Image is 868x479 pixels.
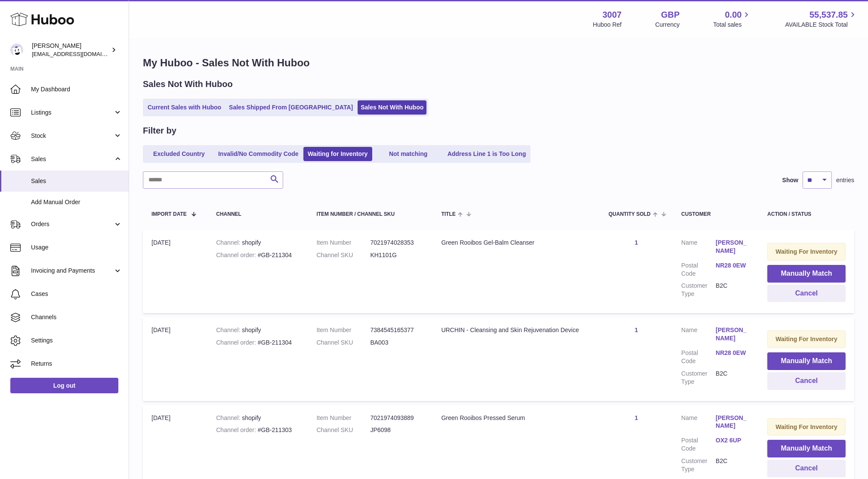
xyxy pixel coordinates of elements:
[767,440,846,457] button: Manually Match
[374,147,443,161] a: Not matching
[782,176,798,184] label: Show
[441,212,455,217] span: Title
[316,426,370,434] dt: Channel SKU
[775,248,837,255] strong: Waiting For Inventory
[370,251,424,259] dd: KH1101G
[716,326,750,342] a: [PERSON_NAME]
[635,414,638,421] a: 1
[216,414,242,421] strong: Channel
[681,436,716,453] dt: Postal Code
[216,414,299,422] div: shopify
[775,336,837,342] strong: Waiting For Inventory
[216,239,242,246] strong: Channel
[215,147,302,161] a: Invalid/No Commodity Code
[216,426,299,434] div: #GB-211303
[716,436,750,445] a: OX2 6UP
[767,372,846,390] button: Cancel
[681,212,750,217] div: Customer
[767,285,846,302] button: Cancel
[716,261,750,270] a: NR28 0EW
[216,339,258,346] strong: Channel order
[809,9,848,21] span: 55,537.85
[681,414,716,432] dt: Name
[836,176,854,184] span: entries
[767,460,846,477] button: Cancel
[370,414,424,422] dd: 7021974093889
[31,177,122,185] span: Sales
[713,9,751,29] a: 0.00 Total sales
[725,9,742,21] span: 0.00
[216,327,242,333] strong: Channel
[31,290,122,298] span: Cases
[370,239,424,247] dd: 7021974028353
[143,317,207,401] td: [DATE]
[303,147,372,161] a: Waiting for Inventory
[681,326,716,345] dt: Name
[716,414,750,430] a: [PERSON_NAME]
[370,339,424,347] dd: BA003
[32,42,109,58] div: [PERSON_NAME]
[143,78,233,90] h2: Sales Not With Huboo
[767,212,846,217] div: Action / Status
[216,326,299,334] div: shopify
[31,336,122,345] span: Settings
[31,360,122,368] span: Returns
[358,100,426,115] a: Sales Not With Huboo
[316,414,370,422] dt: Item Number
[635,327,638,333] a: 1
[316,239,370,247] dt: Item Number
[226,100,356,115] a: Sales Shipped From [GEOGRAPHIC_DATA]
[316,212,424,217] div: Item Number / Channel SKU
[143,230,207,313] td: [DATE]
[370,426,424,434] dd: JP6098
[767,352,846,370] button: Manually Match
[31,220,113,228] span: Orders
[31,198,122,206] span: Add Manual Order
[785,9,858,29] a: 55,537.85 AVAILABLE Stock Total
[143,125,176,137] h2: Filter by
[655,21,680,29] div: Currency
[31,85,122,93] span: My Dashboard
[143,56,854,70] h1: My Huboo - Sales Not With Huboo
[216,251,299,259] div: #GB-211304
[31,132,113,140] span: Stock
[316,326,370,334] dt: Item Number
[370,326,424,334] dd: 7384545165377
[151,212,187,217] span: Import date
[785,21,858,29] span: AVAILABLE Stock Total
[681,239,716,257] dt: Name
[767,265,846,283] button: Manually Match
[775,423,837,430] strong: Waiting For Inventory
[216,426,258,433] strong: Channel order
[609,212,651,217] span: Quantity Sold
[31,313,122,321] span: Channels
[316,339,370,347] dt: Channel SKU
[716,239,750,255] a: [PERSON_NAME]
[681,349,716,365] dt: Postal Code
[216,339,299,347] div: #GB-211304
[602,9,622,21] strong: 3007
[216,212,299,217] div: Channel
[716,282,750,298] dd: B2C
[681,261,716,278] dt: Postal Code
[681,370,716,386] dt: Customer Type
[716,457,750,473] dd: B2C
[32,50,127,57] span: [EMAIL_ADDRESS][DOMAIN_NAME]
[716,370,750,386] dd: B2C
[661,9,680,21] strong: GBP
[31,267,113,275] span: Invoicing and Payments
[216,239,299,247] div: shopify
[145,100,224,115] a: Current Sales with Huboo
[10,378,118,393] a: Log out
[31,243,122,252] span: Usage
[635,239,638,246] a: 1
[216,252,258,258] strong: Channel order
[31,155,113,163] span: Sales
[441,414,591,422] div: Green Rooibos Pressed Serum
[716,349,750,357] a: NR28 0EW
[681,457,716,473] dt: Customer Type
[593,21,622,29] div: Huboo Ref
[441,239,591,247] div: Green Rooibos Gel-Balm Cleanser
[681,282,716,298] dt: Customer Type
[441,326,591,334] div: URCHIN - Cleansing and Skin Rejuvenation Device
